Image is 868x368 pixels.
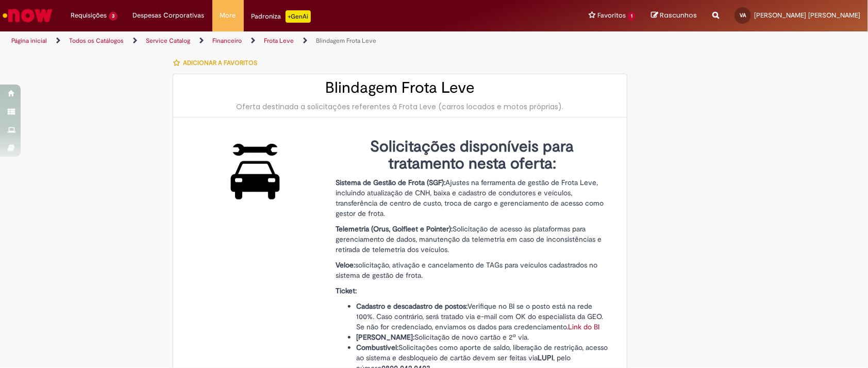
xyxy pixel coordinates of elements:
a: Todos os Catálogos [69,37,124,45]
p: +GenAi [286,10,311,23]
li: Verifique no BI se o posto está na rede 100%. Caso contrário, será tratado via e-mail com OK do e... [356,301,609,332]
li: Solicitação de novo cartão e 2ª via. [356,332,609,342]
strong: [PERSON_NAME]: [356,332,414,342]
h2: Blindagem Frota Leve [183,79,616,96]
span: 1 [628,12,636,21]
a: Financeiro [212,37,242,45]
strong: Combustível: [356,343,398,352]
ul: Trilhas de página [8,31,571,51]
span: VA [740,12,746,19]
img: ServiceNow [1,5,54,26]
a: Página inicial [11,37,47,45]
p: Ajustes na ferramenta de gestão de Frota Leve, incluindo atualização de CNH, baixa e cadastro de ... [336,177,609,219]
a: Service Catalog [146,37,190,45]
div: Padroniza [252,10,311,23]
a: Link do BI [568,322,599,331]
a: Rascunhos [651,11,697,21]
strong: LUPI [538,353,553,362]
img: Blindagem Frota Leve [221,138,290,205]
p: solicitação, ativação e cancelamento de TAGs para veículos cadastrados no sistema de gestão de fr... [336,260,609,280]
span: Rascunhos [660,10,697,20]
strong: Telemetria (Orus, Golfleet e Pointer): [336,224,453,233]
strong: Sistema de Gestão de Frota (SGF): [336,178,445,187]
strong: Cadastro e descadastro de postos: [356,302,468,311]
p: Solicitação de acesso às plataformas para gerenciamento de dados, manutenção da telemetria em cas... [336,224,609,255]
div: Oferta destinada a solicitações referentes à Frota Leve (carros locados e motos próprias). [183,102,616,112]
span: 3 [109,12,118,21]
span: Favoritos [597,10,626,21]
span: More [220,10,236,21]
a: Frota Leve [264,37,294,45]
button: Adicionar a Favoritos [173,52,263,74]
strong: Veloe: [336,260,355,270]
span: Adicionar a Favoritos [183,59,257,67]
span: Requisições [71,10,107,21]
a: Blindagem Frota Leve [316,37,376,45]
strong: Ticket: [336,286,357,295]
span: [PERSON_NAME] [PERSON_NAME] [754,11,860,20]
strong: Solicitações disponíveis para tratamento nesta oferta: [370,137,574,174]
span: Despesas Corporativas [133,10,205,21]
